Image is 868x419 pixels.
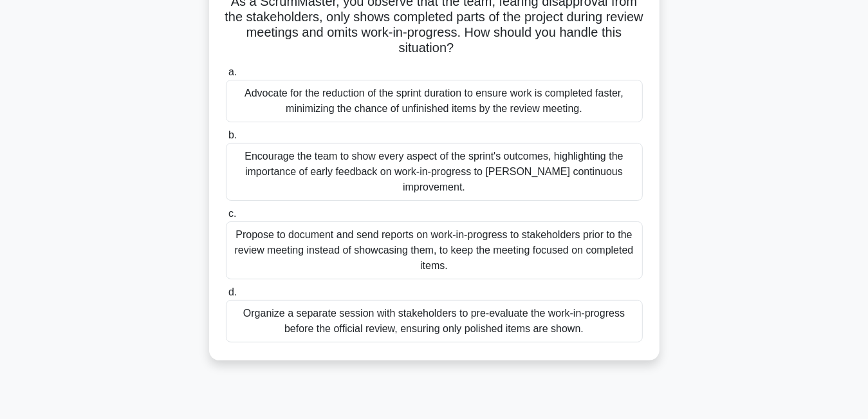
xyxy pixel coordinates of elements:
div: Encourage the team to show every aspect of the sprint's outcomes, highlighting the importance of ... [226,143,643,201]
div: Advocate for the reduction of the sprint duration to ensure work is completed faster, minimizing ... [226,80,643,122]
span: d. [228,286,237,297]
div: Organize a separate session with stakeholders to pre-evaluate the work-in-progress before the off... [226,300,643,342]
span: a. [228,66,237,77]
span: b. [228,129,237,140]
span: c. [228,208,236,219]
div: Propose to document and send reports on work-in-progress to stakeholders prior to the review meet... [226,221,643,279]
